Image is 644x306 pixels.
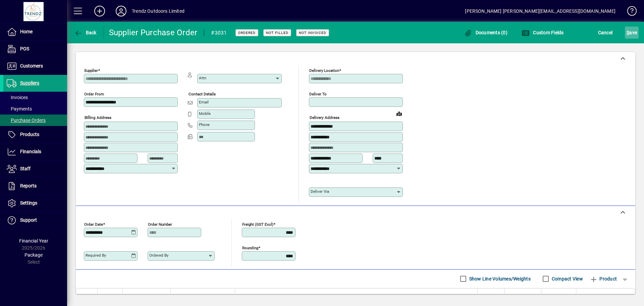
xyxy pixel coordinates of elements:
button: Profile [110,5,132,17]
button: Product [586,273,620,285]
span: S [627,30,629,35]
mat-label: Deliver To [309,92,327,96]
span: POS [20,46,29,51]
button: Documents (0) [462,27,509,39]
span: Cancel [598,27,613,38]
mat-label: Rounding [242,245,258,250]
span: Reports [20,183,37,188]
span: Products [20,132,39,137]
label: Compact View [550,275,583,282]
mat-label: Delivery Location [309,68,339,73]
a: Staff [3,161,67,177]
button: Back [72,27,98,39]
span: Item [127,293,135,300]
mat-label: Required by [86,253,106,258]
a: POS [3,41,67,57]
a: Reports [3,178,67,194]
a: Home [3,24,67,40]
span: Unit Cost $ [517,293,537,300]
a: Settings [3,195,67,212]
span: ave [627,27,637,38]
mat-label: Email [199,100,209,104]
span: Financials [20,149,41,154]
div: [PERSON_NAME] [PERSON_NAME][EMAIL_ADDRESS][DOMAIN_NAME] [465,6,615,16]
button: Add [89,5,110,17]
button: Custom Fields [520,27,566,39]
a: Payments [3,103,67,115]
span: Staff [20,166,31,171]
label: Show Line Volumes/Weights [468,275,531,282]
a: Products [3,126,67,143]
div: #3031 [211,28,227,38]
div: Trendz Outdoors Limited [132,6,184,16]
span: Discount % [552,293,572,300]
div: Supplier Purchase Order [109,27,198,38]
span: Not Filled [266,31,288,35]
span: Back [74,30,97,35]
span: Suppliers [20,80,39,86]
span: Supplier Code [175,293,200,300]
span: Custom Fields [522,30,564,35]
span: Invoices [7,95,28,100]
span: Support [20,217,37,223]
a: Invoices [3,92,67,103]
span: Not Invoiced [299,31,326,35]
button: Save [625,27,639,39]
span: Home [20,29,33,34]
span: Product [590,273,617,284]
mat-label: Ordered by [149,253,168,258]
span: Package [24,252,43,258]
span: Settings [20,200,37,206]
button: Cancel [596,27,614,39]
span: Purchase Orders [7,118,46,123]
mat-label: Freight (GST excl) [242,222,273,226]
mat-label: Deliver via [311,189,329,194]
mat-label: Mobile [199,111,211,116]
mat-label: Attn [199,76,206,80]
a: Financials [3,143,67,160]
span: Documents (0) [464,30,507,35]
a: View on map [394,108,405,119]
a: Knowledge Base [622,1,636,23]
span: Extend $ [611,293,627,300]
a: Support [3,212,67,229]
span: Financial Year [19,238,48,244]
span: Customers [20,63,43,69]
span: Description [239,293,260,300]
span: Payments [7,106,32,112]
mat-label: Phone [199,122,210,127]
app-page-header-button: Back [67,27,104,39]
mat-label: Supplier [84,68,98,73]
span: Ordered [238,31,256,35]
a: Purchase Orders [3,115,67,126]
a: Customers [3,58,67,75]
mat-label: Order from [84,92,104,96]
mat-label: Order number [148,222,172,226]
span: Order Qty [483,293,500,300]
mat-label: Order date [84,222,103,226]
